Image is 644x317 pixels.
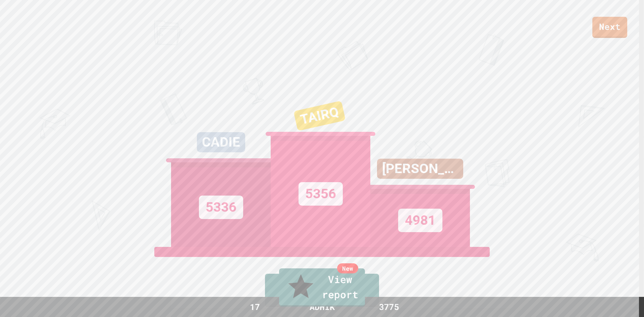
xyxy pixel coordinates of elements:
div: TAIRQ [293,101,345,131]
div: 5356 [299,182,343,206]
a: Next [592,17,627,38]
div: New [337,263,358,273]
div: [PERSON_NAME] (._.) [377,159,463,179]
div: CADIE [197,132,245,152]
div: 5336 [199,196,243,219]
div: 4981 [398,209,442,232]
a: View report [279,268,365,307]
